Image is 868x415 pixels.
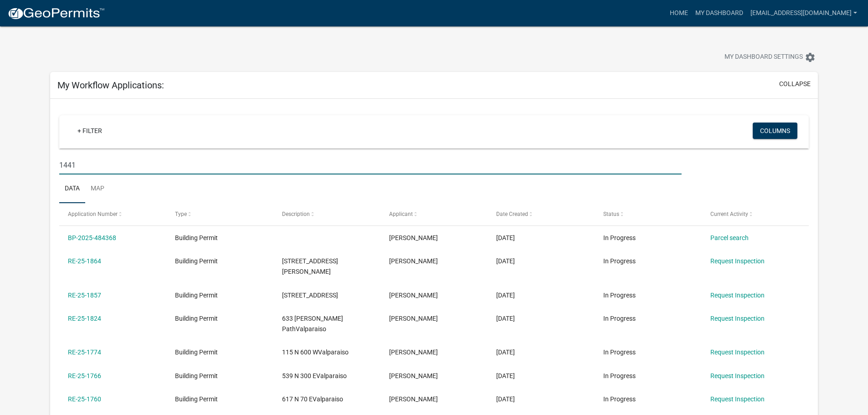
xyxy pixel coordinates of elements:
datatable-header-cell: Type [166,203,273,225]
span: My Dashboard Settings [724,52,803,63]
span: Applicant [389,211,413,217]
span: 09/18/2025 [496,315,515,322]
a: Data [59,174,85,204]
span: 502 Wexford RdValparaiso [282,292,338,299]
span: In Progress [603,395,636,403]
a: Home [666,5,692,22]
span: 539 N 300 EValparaiso [282,372,347,379]
i: settings [805,52,816,63]
button: Columns [753,123,797,139]
span: 617 N 70 EValparaiso [282,395,343,403]
h5: My Workflow Applications: [57,80,164,91]
button: My Dashboard Settingssettings [717,48,823,66]
a: RE-25-1766 [68,372,101,379]
span: James Cruz [389,234,438,241]
a: Request Inspection [710,395,765,403]
span: In Progress [603,292,636,299]
span: James Cruz [389,395,438,403]
span: Building Permit [175,257,218,265]
span: 09/26/2025 [496,234,515,241]
span: Application Number [68,211,118,217]
button: collapse [779,79,811,89]
span: Type [175,211,187,217]
span: 09/12/2025 [496,348,515,356]
span: In Progress [603,372,636,379]
a: + Filter [70,123,109,139]
datatable-header-cell: Current Activity [701,203,808,225]
span: Status [603,211,619,217]
span: Date Created [496,211,528,217]
datatable-header-cell: Status [594,203,701,225]
span: James Cruz [389,315,438,322]
span: Building Permit [175,315,218,322]
span: Building Permit [175,348,218,356]
span: 633 Hazelwood PathValparaiso [282,315,343,333]
datatable-header-cell: Applicant [380,203,488,225]
span: 115 N 600 WValparaiso [282,348,349,356]
a: Request Inspection [710,257,765,265]
span: In Progress [603,348,636,356]
span: In Progress [603,257,636,265]
span: 09/12/2025 [496,372,515,379]
a: Request Inspection [710,292,765,299]
span: James Cruz [389,348,438,356]
span: Description [282,211,310,217]
span: Current Activity [710,211,748,217]
span: 09/19/2025 [496,292,515,299]
datatable-header-cell: Application Number [59,203,166,225]
datatable-header-cell: Date Created [488,203,595,225]
a: Request Inspection [710,348,765,356]
span: 4801 Goodrich RdValparaiso [282,257,338,275]
a: RE-25-1760 [68,395,101,403]
span: In Progress [603,234,636,241]
a: RE-25-1824 [68,315,101,322]
a: RE-25-1857 [68,292,101,299]
span: 09/11/2025 [496,395,515,403]
a: BP-2025-484368 [68,234,116,241]
span: James Cruz [389,257,438,265]
span: Building Permit [175,292,218,299]
span: Building Permit [175,372,218,379]
a: Request Inspection [710,315,765,322]
a: RE-25-1864 [68,257,101,265]
input: Search for applications [59,156,681,174]
span: James Cruz [389,372,438,379]
a: Map [85,174,110,204]
a: Parcel search [710,234,749,241]
datatable-header-cell: Description [273,203,380,225]
span: Building Permit [175,395,218,403]
span: In Progress [603,315,636,322]
a: [EMAIL_ADDRESS][DOMAIN_NAME] [747,5,861,22]
span: James Cruz [389,292,438,299]
span: 09/24/2025 [496,257,515,265]
a: My Dashboard [692,5,747,22]
a: Request Inspection [710,372,765,379]
a: RE-25-1774 [68,348,101,356]
span: Building Permit [175,234,218,241]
